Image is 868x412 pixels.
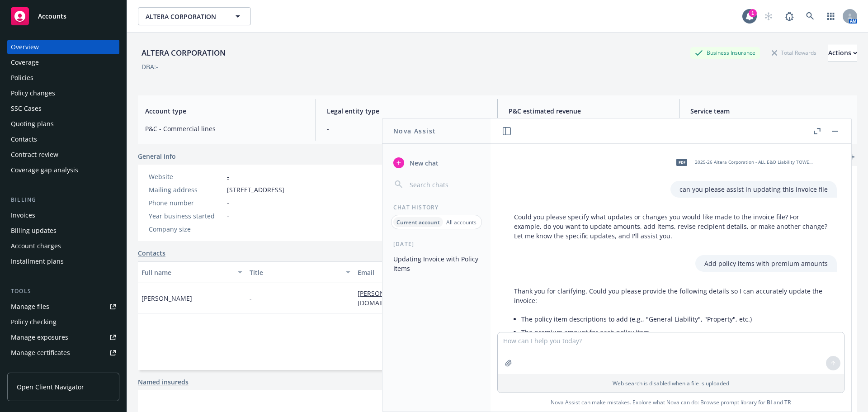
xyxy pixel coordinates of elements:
[382,240,491,248] div: [DATE]
[149,185,223,194] div: Mailing address
[509,106,668,116] span: P&C estimated revenue
[358,289,513,307] a: [PERSON_NAME][EMAIL_ADDRESS][PERSON_NAME][DOMAIN_NAME]
[690,106,850,116] span: Service team
[327,106,486,116] span: Legal entity type
[822,7,840,25] a: Switch app
[767,47,821,58] div: Total Rewards
[138,261,246,283] button: Full name
[749,9,757,17] div: 1
[227,224,229,234] span: -
[7,55,119,70] a: Coverage
[142,294,192,303] span: [PERSON_NAME]
[670,151,815,174] div: pdf2025-26 Altera Corporation - ALL E&O Liability TOWER - Invoice (New Business).pdf
[11,254,64,269] div: Installment plans
[142,268,232,277] div: Full name
[149,224,223,234] div: Company size
[828,44,857,62] button: Actions
[246,261,354,283] button: Title
[17,382,84,392] span: Open Client Navigator
[7,346,119,360] a: Manage certificates
[390,155,483,171] button: New chat
[7,86,119,100] a: Policy changes
[7,239,119,253] a: Account charges
[11,346,70,360] div: Manage certificates
[690,47,760,58] div: Business Insurance
[138,377,189,387] a: Named insureds
[784,398,791,406] a: TR
[7,147,119,162] a: Contract review
[138,152,176,161] span: General info
[7,132,119,147] a: Contacts
[7,223,119,238] a: Billing updates
[11,223,57,238] div: Billing updates
[149,198,223,208] div: Phone number
[11,315,57,329] div: Policy checking
[142,62,158,71] div: DBA: -
[7,163,119,177] a: Coverage gap analysis
[801,7,819,25] a: Search
[11,55,39,70] div: Coverage
[382,204,491,211] div: Chat History
[7,71,119,85] a: Policies
[227,172,229,181] a: -
[11,71,33,85] div: Policies
[514,212,828,241] p: Could you please specify what updates or changes you would like made to the invoice file? For exa...
[704,259,828,268] p: Add policy items with premium amounts
[446,218,476,226] p: All accounts
[327,124,486,133] span: -
[759,7,778,25] a: Start snowing
[149,211,223,221] div: Year business started
[393,126,436,136] h1: Nova Assist
[390,251,483,276] button: Updating Invoice with Policy Items
[227,198,229,208] span: -
[11,132,37,147] div: Contacts
[354,261,534,283] button: Email
[227,211,229,221] span: -
[149,172,223,181] div: Website
[11,117,54,131] div: Quoting plans
[11,101,42,116] div: SSC Cases
[11,147,58,162] div: Contract review
[494,393,848,412] span: Nova Assist can make mistakes. Explore what Nova can do: Browse prompt library for and
[695,159,813,165] span: 2025-26 Altera Corporation - ALL E&O Liability TOWER - Invoice (New Business).pdf
[11,40,39,54] div: Overview
[358,268,520,277] div: Email
[11,208,35,223] div: Invoices
[828,44,857,62] div: Actions
[679,185,828,194] p: can you please assist in updating this invoice file
[227,185,284,194] span: [STREET_ADDRESS]
[767,398,772,406] a: BI
[145,124,305,133] span: P&C - Commercial lines
[7,299,119,314] a: Manage files
[145,106,305,116] span: Account type
[7,330,119,345] span: Manage exposures
[138,7,251,25] button: ALTERA CORPORATION
[11,330,68,345] div: Manage exposures
[138,47,229,59] div: ALTERA CORPORATION
[521,313,828,326] li: The policy item descriptions to add (e.g., "General Liability", "Property", etc.)
[408,158,439,168] span: New chat
[7,208,119,223] a: Invoices
[514,286,828,305] p: Thank you for clarifying. Could you please provide the following details so I can accurately upda...
[7,4,119,29] a: Accounts
[521,326,828,339] li: The premium amount for each policy item
[11,163,78,177] div: Coverage gap analysis
[7,101,119,116] a: SSC Cases
[250,294,252,303] span: -
[138,248,165,258] a: Contacts
[396,218,440,226] p: Current account
[7,195,119,204] div: Billing
[7,361,119,375] a: Manage claims
[780,7,798,25] a: Report a Bug
[846,152,857,162] a: add
[38,13,66,20] span: Accounts
[408,178,480,191] input: Search chats
[7,287,119,296] div: Tools
[11,299,49,314] div: Manage files
[11,86,55,100] div: Policy changes
[7,315,119,329] a: Policy checking
[11,361,57,375] div: Manage claims
[146,12,224,21] span: ALTERA CORPORATION
[676,159,687,166] span: pdf
[7,40,119,54] a: Overview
